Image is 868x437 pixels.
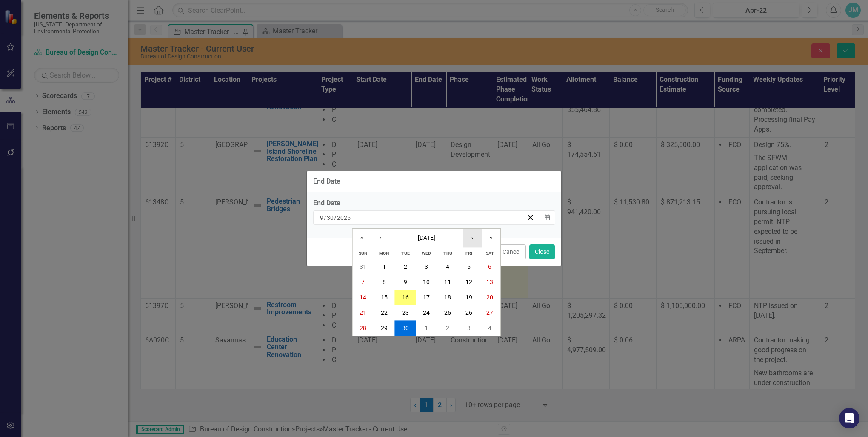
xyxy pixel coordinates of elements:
button: September 4, 2025 [437,259,458,274]
span: / [334,214,337,221]
abbr: September 19, 2025 [465,294,472,301]
abbr: September 28, 2025 [360,325,366,331]
abbr: Tuesday [401,250,410,256]
abbr: October 4, 2025 [488,325,491,331]
button: September 13, 2025 [480,274,501,290]
abbr: September 25, 2025 [444,309,451,316]
button: September 8, 2025 [374,274,395,290]
abbr: September 1, 2025 [383,263,386,270]
abbr: September 22, 2025 [381,309,388,316]
button: › [463,229,482,248]
button: September 25, 2025 [437,305,458,320]
button: » [482,229,500,248]
button: September 19, 2025 [458,290,480,305]
button: September 27, 2025 [480,305,501,320]
button: September 29, 2025 [374,320,395,336]
abbr: September 9, 2025 [404,279,407,285]
button: September 10, 2025 [416,274,437,290]
button: September 3, 2025 [416,259,437,274]
abbr: September 11, 2025 [444,279,451,285]
abbr: October 2, 2025 [446,325,449,331]
abbr: September 21, 2025 [360,309,366,316]
abbr: September 30, 2025 [402,325,409,331]
button: September 12, 2025 [458,274,480,290]
button: October 4, 2025 [480,320,501,336]
abbr: September 2, 2025 [404,263,407,270]
button: September 11, 2025 [437,274,458,290]
input: dd [326,213,334,222]
input: mm [320,213,324,222]
span: [DATE] [418,235,435,241]
div: End Date [313,198,555,208]
abbr: September 6, 2025 [488,263,491,270]
button: [DATE] [390,229,463,248]
button: Close [529,244,555,259]
button: September 9, 2025 [395,274,416,290]
abbr: Sunday [359,250,367,256]
button: October 1, 2025 [416,320,437,336]
abbr: September 16, 2025 [402,294,409,301]
abbr: Thursday [443,250,452,256]
abbr: October 3, 2025 [467,325,471,331]
abbr: September 27, 2025 [486,309,493,316]
abbr: September 10, 2025 [423,279,430,285]
div: Open Intercom Messenger [839,408,859,428]
abbr: September 29, 2025 [381,325,388,331]
abbr: September 8, 2025 [383,279,386,285]
abbr: Saturday [486,250,494,256]
button: September 17, 2025 [416,290,437,305]
button: September 22, 2025 [374,305,395,320]
button: September 2, 2025 [395,259,416,274]
abbr: September 13, 2025 [486,279,493,285]
abbr: September 18, 2025 [444,294,451,301]
span: / [324,214,326,221]
button: October 2, 2025 [437,320,458,336]
button: October 3, 2025 [458,320,480,336]
button: September 30, 2025 [395,320,416,336]
button: September 6, 2025 [480,259,501,274]
abbr: September 23, 2025 [402,309,409,316]
button: ‹ [371,229,390,248]
button: September 16, 2025 [395,290,416,305]
button: « [352,229,371,248]
button: September 15, 2025 [374,290,395,305]
abbr: September 15, 2025 [381,294,388,301]
abbr: September 5, 2025 [467,263,471,270]
abbr: September 17, 2025 [423,294,430,301]
abbr: Monday [379,250,389,256]
button: September 24, 2025 [416,305,437,320]
abbr: September 20, 2025 [486,294,493,301]
button: September 18, 2025 [437,290,458,305]
abbr: September 26, 2025 [465,309,472,316]
abbr: August 31, 2025 [360,263,366,270]
button: August 31, 2025 [352,259,374,274]
abbr: September 3, 2025 [425,263,428,270]
abbr: Wednesday [422,250,431,256]
abbr: September 7, 2025 [361,279,365,285]
button: Cancel [497,244,526,259]
input: yyyy [337,213,351,222]
div: End Date [313,178,340,185]
button: September 1, 2025 [374,259,395,274]
abbr: September 12, 2025 [465,279,472,285]
button: September 23, 2025 [395,305,416,320]
button: September 26, 2025 [458,305,480,320]
button: September 14, 2025 [352,290,374,305]
abbr: September 14, 2025 [360,294,366,301]
button: September 20, 2025 [480,290,501,305]
abbr: September 4, 2025 [446,263,449,270]
button: September 21, 2025 [352,305,374,320]
button: September 28, 2025 [352,320,374,336]
abbr: October 1, 2025 [425,325,428,331]
abbr: September 24, 2025 [423,309,430,316]
button: September 5, 2025 [458,259,480,274]
button: September 7, 2025 [352,274,374,290]
abbr: Friday [465,250,472,256]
